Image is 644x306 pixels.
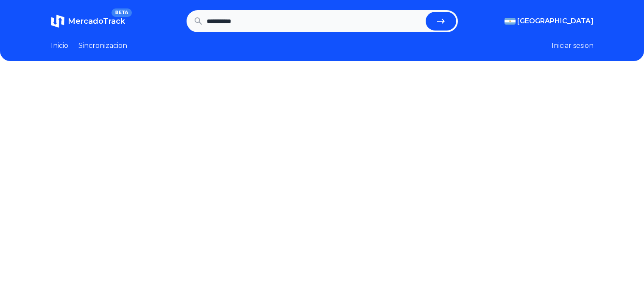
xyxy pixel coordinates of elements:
[112,8,131,17] span: BETA
[51,41,68,51] a: Inicio
[517,16,594,26] span: [GEOGRAPHIC_DATA]
[78,41,127,51] a: Sincronizacion
[505,16,594,26] button: [GEOGRAPHIC_DATA]
[552,41,594,51] button: Iniciar sesion
[505,18,516,25] img: Argentina
[51,14,125,28] a: MercadoTrackBETA
[51,14,64,28] img: MercadoTrack
[68,17,125,26] span: MercadoTrack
